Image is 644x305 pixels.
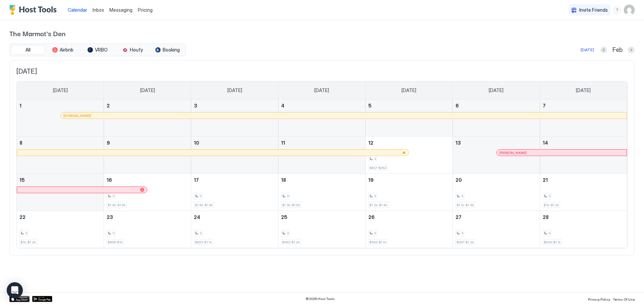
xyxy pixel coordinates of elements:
[282,240,300,244] span: $982-$1.2k
[628,47,635,53] button: Next month
[452,99,540,137] td: February 6, 2026
[369,166,386,170] span: $807-$953
[540,137,627,149] a: February 14, 2026
[53,87,68,93] span: [DATE]
[543,214,549,220] span: 28
[581,47,594,53] div: [DATE]
[112,231,114,235] span: 3
[9,296,30,302] div: App Store
[25,47,31,53] span: All
[191,174,278,186] a: February 17, 2026
[278,211,366,248] td: February 25, 2026
[452,174,540,211] td: February 20, 2026
[104,99,191,112] a: February 2, 2026
[191,174,278,211] td: February 17, 2026
[368,140,373,146] span: 12
[366,211,452,223] a: February 26, 2026
[81,45,114,55] button: VRBO
[374,194,376,198] span: 3
[7,282,23,298] div: Open Intercom Messenger
[17,174,104,211] td: February 15, 2026
[104,99,191,137] td: February 2, 2026
[19,177,25,183] span: 15
[576,87,591,93] span: [DATE]
[366,174,452,186] a: February 19, 2026
[455,214,462,220] span: 27
[455,103,459,108] span: 6
[194,140,199,146] span: 10
[540,211,627,223] a: February 28, 2026
[365,137,452,174] td: February 12, 2026
[540,174,627,211] td: February 21, 2026
[278,99,366,137] td: February 4, 2026
[308,81,336,99] a: Wednesday
[138,7,153,13] span: Pricing
[108,203,126,207] span: $1.4k-$1.6k
[63,113,91,118] span: [DOMAIN_NAME]
[46,45,79,55] button: Airbnb
[68,7,87,13] span: Calendar
[613,295,635,302] a: Terms Of Use
[17,211,104,223] a: February 22, 2026
[107,177,112,183] span: 16
[17,137,104,174] td: February 8, 2026
[543,140,548,146] span: 14
[107,214,113,220] span: 23
[93,7,104,13] span: Inbox
[374,231,376,235] span: 3
[163,47,180,53] span: Booking
[17,137,104,149] a: February 8, 2026
[17,99,104,137] td: February 1, 2026
[540,211,627,248] td: February 28, 2026
[19,140,22,146] span: 8
[95,47,108,53] span: VRBO
[195,240,212,244] span: $892-$1.1k
[278,211,365,223] a: February 25, 2026
[191,99,278,112] a: February 3, 2026
[452,137,540,174] td: February 13, 2026
[544,203,559,207] span: $1k-$1.2k
[191,99,278,137] td: February 3, 2026
[278,137,365,149] a: February 11, 2026
[278,174,365,186] a: February 18, 2026
[588,295,610,302] a: Privacy Policy
[461,194,463,198] span: 3
[282,203,300,207] span: $1.3k-$1.5k
[191,137,278,174] td: February 10, 2026
[278,174,366,211] td: February 18, 2026
[107,140,110,146] span: 9
[489,87,503,93] span: [DATE]
[540,99,627,112] a: February 7, 2026
[588,297,610,301] span: Privacy Policy
[540,99,627,137] td: February 7, 2026
[548,194,550,198] span: 3
[104,137,191,174] td: February 9, 2026
[19,214,25,220] span: 22
[130,47,143,53] span: Houfy
[548,231,550,235] span: 3
[9,44,186,56] div: tab-group
[191,137,278,149] a: February 10, 2026
[368,177,374,183] span: 19
[20,240,36,244] span: $1k-$1.2k
[200,194,202,198] span: 3
[281,177,286,183] span: 18
[191,211,278,248] td: February 24, 2026
[287,194,289,198] span: 3
[499,151,624,155] div: [PERSON_NAME]
[17,99,104,112] a: February 1, 2026
[9,5,60,15] a: Host Tools Logo
[452,211,540,248] td: February 27, 2026
[9,28,635,38] span: The Marmot's Den
[200,231,202,235] span: 3
[25,231,27,235] span: 3
[612,46,623,54] span: Feb
[194,214,200,220] span: 24
[151,45,184,55] button: Booking
[579,7,608,13] span: Invite Friends
[281,140,285,146] span: 11
[366,137,452,149] a: February 12, 2026
[104,174,191,186] a: February 16, 2026
[17,211,104,248] td: February 22, 2026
